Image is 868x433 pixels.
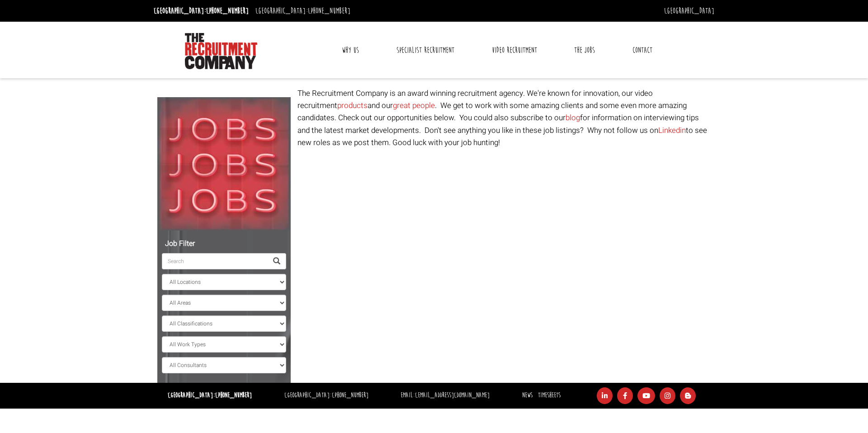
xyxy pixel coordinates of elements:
[658,125,686,136] a: Linkedin
[393,100,435,111] a: great people
[522,391,533,400] a: News
[398,389,492,402] li: Email:
[332,391,368,400] a: [PHONE_NUMBER]
[415,391,490,400] a: [EMAIL_ADDRESS][DOMAIN_NAME]
[485,39,544,61] a: Video Recruitment
[253,4,353,18] li: [GEOGRAPHIC_DATA]:
[664,6,714,16] a: [GEOGRAPHIC_DATA]
[538,391,561,400] a: Timesheets
[297,87,711,149] p: The Recruitment Company is an award winning recruitment agency. We're known for innovation, our v...
[206,6,249,16] a: [PHONE_NUMBER]
[567,39,602,61] a: The Jobs
[335,39,366,61] a: Why Us
[157,97,291,231] img: Jobs, Jobs, Jobs
[626,39,659,61] a: Contact
[162,240,286,248] h5: Job Filter
[215,391,252,400] a: [PHONE_NUMBER]
[308,6,350,16] a: [PHONE_NUMBER]
[566,112,580,123] a: blog
[337,100,368,111] a: products
[185,33,257,69] img: The Recruitment Company
[282,389,371,402] li: [GEOGRAPHIC_DATA]:
[168,391,252,400] strong: [GEOGRAPHIC_DATA]:
[162,253,268,269] input: Search
[390,39,461,61] a: Specialist Recruitment
[151,4,251,18] li: [GEOGRAPHIC_DATA]:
